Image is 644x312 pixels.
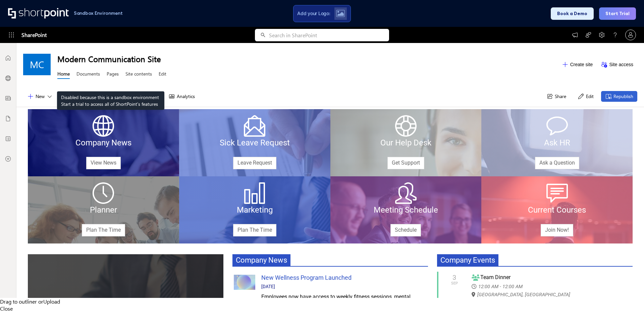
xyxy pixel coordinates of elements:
[472,282,527,291] span: 12:00 AM - 12:00 AM
[451,274,458,281] div: 3
[220,138,290,147] span: Sick Leave Request
[558,59,597,70] button: Create site
[390,224,421,236] a: Schedule
[233,157,276,169] a: Leave Request
[30,59,44,70] span: MC
[544,138,570,147] span: Ask HR
[82,224,125,236] a: Plan The Time
[269,29,389,41] input: Search in SharePoint
[261,293,427,309] div: Employees now have access to weekly fitness sessions, mental health resources...
[74,11,123,15] h1: Sandbox Environment
[85,298,163,312] span: Annual Review
[336,10,345,17] img: Upload logo
[21,27,47,43] span: SharePoint
[107,71,119,79] a: Pages
[57,71,70,79] a: Home
[542,91,570,102] button: Share
[125,71,152,79] a: Site contents
[599,7,636,20] button: Start Trial
[57,53,558,64] h1: Modern Communication Site
[437,254,498,266] span: Company Events
[76,71,100,79] a: Documents
[374,205,438,215] span: Meeting Schedule
[387,157,424,169] a: Get Support
[57,91,164,110] div: Disabled because this is a sandbox environment Start a trial to access all of ShortPoint's features
[597,59,637,70] button: Site access
[232,254,290,266] span: Company News
[237,205,273,215] span: Marketing
[164,91,199,102] button: Analytics
[551,7,594,20] button: Book a Demo
[297,10,330,16] span: Add your Logo:
[574,91,598,102] button: Edit
[43,298,60,305] span: Upload
[528,205,586,215] span: Current Courses
[380,138,431,147] span: Our Help Desk
[451,281,458,285] div: Sep
[159,71,166,79] a: Edit
[23,91,57,102] button: New
[601,91,637,102] button: Republish
[472,273,628,281] div: Team Dinner
[261,273,427,282] div: New Wellness Program Launched
[610,280,644,312] iframe: Chat Widget
[541,224,573,236] a: Join Now!
[535,157,579,169] a: Ask a Question
[86,157,121,169] a: View News
[233,224,276,236] a: Plan The Time
[472,291,574,299] span: [GEOGRAPHIC_DATA], [GEOGRAPHIC_DATA]
[437,273,633,298] a: 3 Sep Team Dinner12:00 AM - 12:00 AM[GEOGRAPHIC_DATA], [GEOGRAPHIC_DATA]
[75,138,131,147] span: Company News
[90,205,117,215] span: Planner
[261,283,427,290] div: [DATE]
